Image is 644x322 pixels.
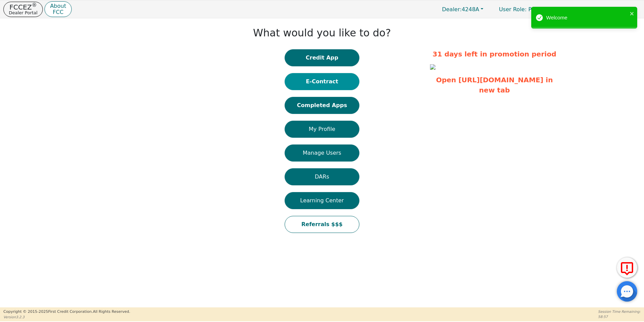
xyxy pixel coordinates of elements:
button: Completed Apps [285,97,359,114]
button: Credit App [285,49,359,66]
button: Report Error to FCC [617,257,637,278]
div: Welcome [546,14,628,22]
p: FCCEZ [9,4,37,11]
p: Primary [492,3,556,16]
p: 58:57 [598,314,641,319]
p: Session Time Remaining: [598,309,641,314]
h1: What would you like to do? [253,27,391,39]
p: About [50,3,66,9]
button: Learning Center [285,192,359,209]
span: User Role : [499,6,526,13]
span: All Rights Reserved. [93,309,130,314]
sup: ® [32,2,37,8]
button: close [630,10,634,17]
button: AboutFCC [44,1,71,17]
button: FCCEZ®Dealer Portal [3,2,43,17]
button: DARs [285,168,359,185]
button: 4248A:[PERSON_NAME] [558,4,641,15]
span: 4248A [442,6,479,13]
button: Dealer:4248A [435,4,490,15]
p: Version 3.2.3 [3,315,130,320]
a: Open [URL][DOMAIN_NAME] in new tab [436,76,553,94]
button: Manage Users [285,145,359,162]
span: Dealer: [442,6,462,13]
button: My Profile [285,121,359,138]
a: User Role: Primary [492,3,556,16]
img: df5f7e9a-5ed1-4290-8b9b-a9a7549cc2e9 [430,64,435,70]
p: Dealer Portal [9,11,37,15]
p: FCC [50,10,66,15]
p: Copyright © 2015- 2025 First Credit Corporation. [3,309,130,315]
button: Referrals $$$ [285,216,359,233]
p: 31 days left in promotion period [430,49,559,59]
button: E-Contract [285,73,359,90]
